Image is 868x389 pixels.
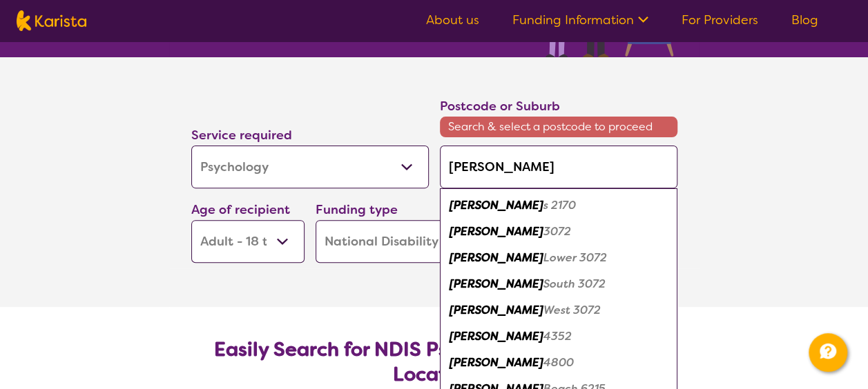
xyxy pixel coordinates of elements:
[191,201,290,218] label: Age of recipient
[202,337,666,387] h2: Easily Search for NDIS Psychologists by Need & Location
[447,323,671,350] div: Preston 4352
[450,198,543,212] em: [PERSON_NAME]
[543,329,572,343] em: 4352
[450,224,543,239] em: [PERSON_NAME]
[447,297,671,323] div: Preston West 3072
[543,277,606,291] em: South 3072
[440,98,560,114] label: Postcode or Suburb
[447,245,671,271] div: Preston Lower 3072
[809,333,847,372] button: Channel Menu
[543,198,576,212] em: s 2170
[191,127,292,143] label: Service required
[426,12,479,28] a: About us
[440,117,677,137] span: Search & select a postcode to proceed
[447,219,671,245] div: Preston 3072
[450,277,543,291] em: [PERSON_NAME]
[791,12,818,28] a: Blog
[447,271,671,297] div: Preston South 3072
[440,146,677,188] input: Type
[450,250,543,265] em: [PERSON_NAME]
[450,303,543,317] em: [PERSON_NAME]
[450,355,543,370] em: [PERSON_NAME]
[512,12,648,28] a: Funding Information
[543,355,574,370] em: 4800
[450,329,543,343] em: [PERSON_NAME]
[447,192,671,219] div: Prestons 2170
[316,201,398,218] label: Funding type
[447,350,671,376] div: Preston 4800
[543,224,571,239] em: 3072
[543,250,607,265] em: Lower 3072
[17,10,86,31] img: Karista logo
[543,303,601,317] em: West 3072
[682,12,758,28] a: For Providers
